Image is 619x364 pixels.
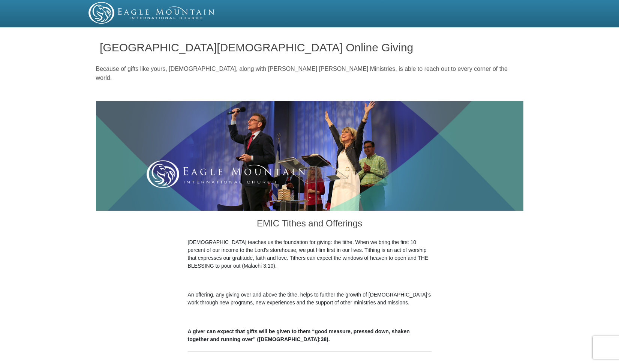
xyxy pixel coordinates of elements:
p: Because of gifts like yours, [DEMOGRAPHIC_DATA], along with [PERSON_NAME] [PERSON_NAME] Ministrie... [96,64,523,82]
p: [DEMOGRAPHIC_DATA] teaches us the foundation for giving: the tithe. When we bring the first 10 pe... [188,238,432,270]
img: EMIC [88,2,215,24]
h1: [GEOGRAPHIC_DATA][DEMOGRAPHIC_DATA] Online Giving [100,41,519,54]
h3: EMIC Tithes and Offerings [188,211,432,238]
p: An offering, any giving over and above the tithe, helps to further the growth of [DEMOGRAPHIC_DAT... [188,291,432,307]
b: A giver can expect that gifts will be given to them “good measure, pressed down, shaken together ... [188,328,410,342]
